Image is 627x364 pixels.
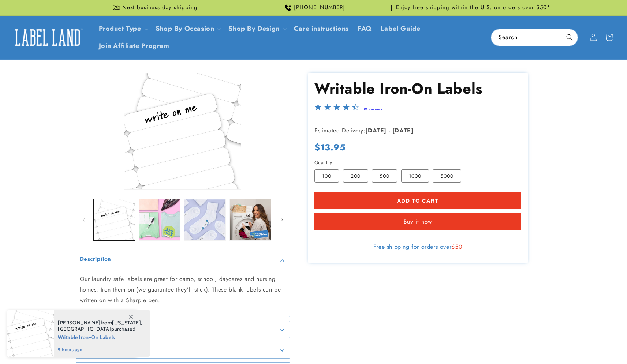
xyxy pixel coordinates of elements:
a: FAQ [353,20,376,37]
a: 80 Reviews [363,106,382,112]
strong: - [389,126,391,135]
button: Slide right [274,212,290,228]
summary: Product Type [94,20,151,37]
span: $ [451,243,455,251]
iframe: Gorgias live chat messenger [554,333,620,357]
strong: [DATE] [392,126,414,135]
span: [GEOGRAPHIC_DATA] [58,326,111,332]
label: 100 [314,169,339,183]
summary: Description [76,252,290,269]
div: Free shipping for orders over [314,243,521,251]
a: Label Land [8,23,87,52]
a: Label Guide [376,20,425,37]
label: 500 [372,169,397,183]
summary: Shop By Design [224,20,289,37]
span: Next business day shipping [122,4,198,11]
span: [PERSON_NAME] [58,319,101,326]
button: Slide left [76,212,92,228]
span: 9 hours ago [58,346,142,353]
img: Label Land [11,26,84,49]
h2: Description [80,256,112,263]
strong: [DATE] [365,126,387,135]
span: Writable Iron-On Labels [58,332,142,341]
a: Shop By Design [228,24,279,33]
span: Enjoy free shipping within the U.S. on orders over $50* [396,4,551,11]
button: Load image 3 in gallery view [184,199,226,241]
a: Join Affiliate Program [94,37,174,55]
button: Load image 2 in gallery view [139,199,180,241]
legend: Quantity [314,159,333,166]
button: Add to cart [314,192,521,209]
p: Estimated Delivery: [314,125,497,136]
span: 4.3-star overall rating [314,105,359,114]
span: Join Affiliate Program [99,42,169,50]
span: [US_STATE] [112,319,141,326]
button: Load image 1 in gallery view [94,199,135,241]
button: Buy it now [314,213,521,230]
summary: Features [76,321,290,338]
button: Load image 4 in gallery view [229,199,271,241]
label: 1000 [401,169,429,183]
span: from , purchased [58,320,142,332]
span: Care instructions [294,25,349,33]
span: FAQ [358,25,372,33]
span: Add to cart [397,198,438,204]
a: Product Type [99,24,141,33]
span: 50 [455,243,462,251]
label: 200 [343,169,368,183]
label: 5000 [433,169,461,183]
summary: Details [76,342,290,359]
span: $13.95 [314,142,346,153]
span: [PHONE_NUMBER] [294,4,345,11]
h1: Writable Iron-On Labels [314,79,521,98]
p: Our laundry safe labels are great for camp, school, daycares and nursing homes. Iron them on (we ... [80,274,286,305]
span: Shop By Occasion [156,25,214,33]
span: Label Guide [381,25,421,33]
summary: Shop By Occasion [151,20,224,37]
a: Care instructions [290,20,353,37]
button: Search [561,29,578,45]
